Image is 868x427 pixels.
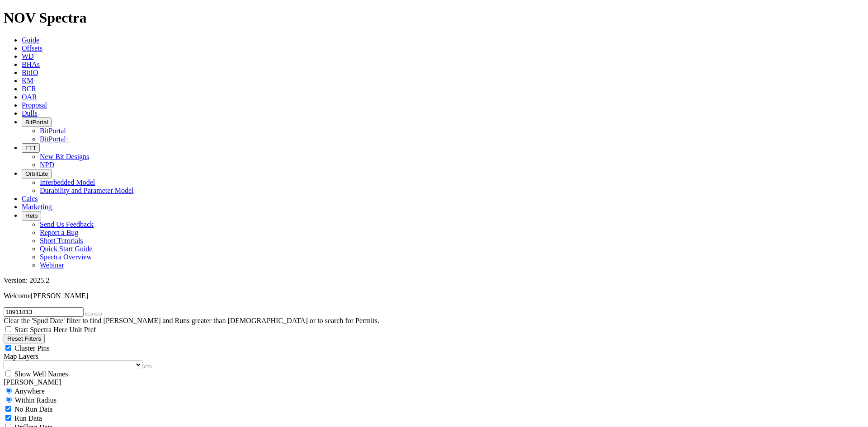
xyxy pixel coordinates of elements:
[22,36,39,44] a: Guide
[14,370,68,378] span: Show Well Names
[22,52,34,60] a: WD
[4,277,864,285] div: Version: 2025.2
[22,143,40,153] button: FTT
[15,396,57,404] span: Within Radius
[40,245,92,253] a: Quick Start Guide
[14,326,67,333] span: Start Spectra Here
[40,261,64,269] a: Webinar
[22,77,33,84] a: KM
[22,203,52,211] a: Marketing
[14,414,42,422] span: Run Data
[14,344,50,352] span: Cluster Pins
[40,237,83,244] a: Short Tutorials
[40,153,89,160] a: New Bit Designs
[31,292,88,300] span: [PERSON_NAME]
[14,387,45,395] span: Anywhere
[25,119,48,126] span: BitPortal
[22,44,42,52] a: Offsets
[14,405,52,413] span: No Run Data
[25,145,36,151] span: FTT
[22,109,38,117] a: Dulls
[25,212,38,219] span: Help
[40,187,134,194] a: Durability and Parameter Model
[4,9,864,26] h1: NOV Spectra
[22,211,41,221] button: Help
[4,334,45,343] button: Reset Filters
[69,326,96,333] span: Unit Pref
[22,117,52,127] button: BitPortal
[22,85,36,93] a: BCR
[22,69,38,76] a: BitIQ
[4,317,379,324] span: Clear the 'Spud Date' filter to find [PERSON_NAME] and Runs greater than [DEMOGRAPHIC_DATA] or to...
[22,61,40,68] a: BHAs
[22,93,37,101] a: OAR
[5,326,11,332] input: Start Spectra Here
[4,352,38,360] span: Map Layers
[40,178,95,186] a: Interbedded Model
[40,135,70,143] a: BitPortal+
[4,378,864,386] div: [PERSON_NAME]
[22,169,52,178] button: OrbitLite
[40,161,54,169] a: NPD
[40,127,66,135] a: BitPortal
[4,307,84,317] input: Search
[4,292,864,300] p: Welcome
[40,229,78,236] a: Report a Bug
[22,101,47,109] a: Proposal
[22,195,38,202] a: Calcs
[40,253,92,261] a: Spectra Overview
[40,221,94,228] a: Send Us Feedback
[25,170,48,177] span: OrbitLite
